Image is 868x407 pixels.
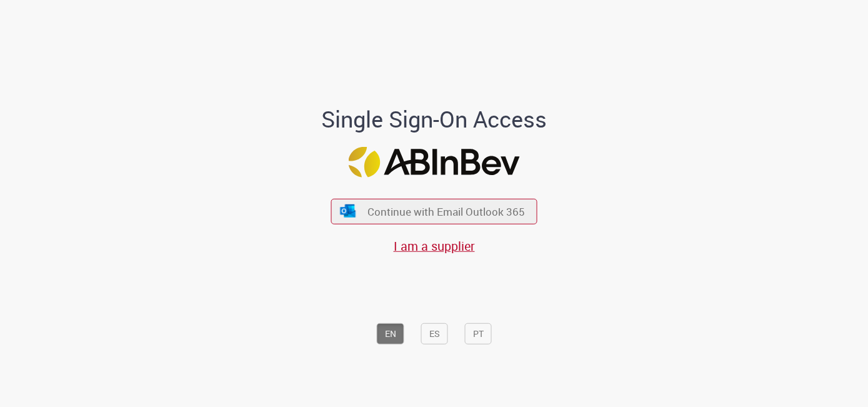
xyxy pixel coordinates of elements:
[339,204,356,218] img: ícone Azure/Microsoft 360
[421,323,448,344] button: ES
[465,323,492,344] button: PT
[331,198,537,224] button: ícone Azure/Microsoft 360 Continue with Email Outlook 365
[394,238,475,254] a: I am a supplier
[377,323,404,344] button: EN
[261,107,607,132] h1: Single Sign-On Access
[349,146,520,177] img: Logo ABInBev
[367,204,525,219] span: Continue with Email Outlook 365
